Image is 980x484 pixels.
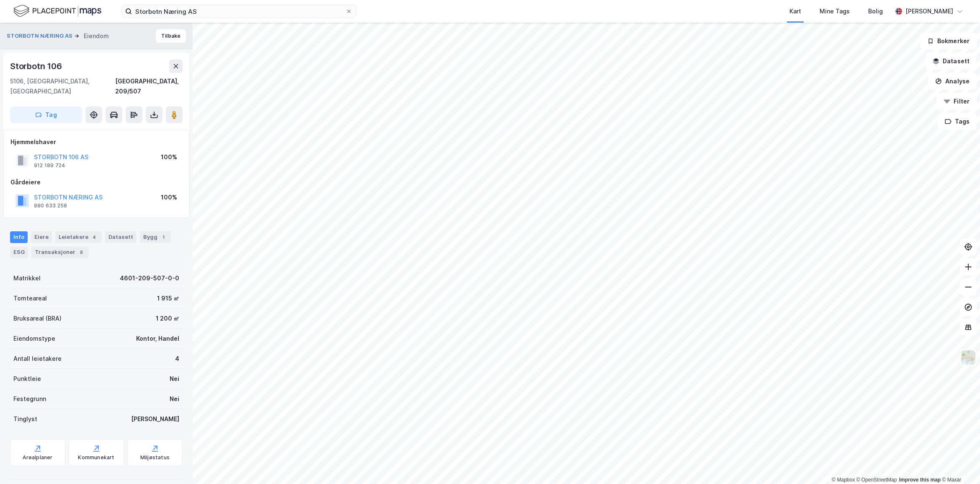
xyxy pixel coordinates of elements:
div: [GEOGRAPHIC_DATA], 209/507 [115,76,183,96]
a: Mapbox [832,477,855,483]
div: 8 [77,248,85,256]
a: Improve this map [899,477,941,483]
div: 100% [161,152,177,162]
button: STORBOTN NÆRING AS [7,32,74,40]
input: Søk på adresse, matrikkel, gårdeiere, leietakere eller personer [132,5,346,18]
div: ESG [10,246,28,258]
div: 100% [161,192,177,202]
div: [PERSON_NAME] [131,414,179,424]
div: Nei [170,374,179,384]
div: Datasett [105,231,137,243]
img: Z [960,349,976,365]
div: Eiere [31,231,52,243]
button: Analyse [928,73,977,90]
div: Matrikkel [13,273,41,283]
div: Tinglyst [13,414,37,424]
img: logo.f888ab2527a4732fd821a326f86c7f29.svg [13,4,101,18]
div: Mine Tags [820,6,850,16]
div: 1 200 ㎡ [156,313,179,324]
div: Leietakere [55,231,102,243]
div: 5106, [GEOGRAPHIC_DATA], [GEOGRAPHIC_DATA] [10,76,115,96]
button: Tilbake [156,29,186,43]
div: Tomteareal [13,293,47,303]
div: Eiendomstype [13,334,55,344]
div: Bolig [868,6,883,16]
div: Bygg [140,231,171,243]
a: OpenStreetMap [856,477,897,483]
div: Kontor, Handel [136,334,179,344]
div: Kart [789,6,801,16]
div: Arealplaner [23,454,52,461]
div: 4 [175,354,179,364]
div: Kontrollprogram for chat [938,444,980,484]
div: Transaksjoner [31,246,89,258]
div: 1 [159,233,168,241]
div: Info [10,231,28,243]
button: Bokmerker [920,33,977,49]
div: Eiendom [84,31,109,41]
button: Datasett [926,53,977,70]
div: [PERSON_NAME] [905,6,953,16]
button: Tags [938,113,977,130]
button: Filter [936,93,977,110]
div: 4601-209-507-0-0 [120,273,179,283]
button: Tag [10,106,82,123]
div: 1 915 ㎡ [157,293,179,303]
div: Miljøstatus [140,454,170,461]
div: Bruksareal (BRA) [13,313,62,324]
div: 912 189 724 [34,162,65,169]
div: Nei [170,394,179,404]
div: Punktleie [13,374,41,384]
div: Antall leietakere [13,354,62,364]
div: Hjemmelshaver [10,137,182,147]
iframe: Chat Widget [938,444,980,484]
div: 990 633 258 [34,202,67,209]
div: Festegrunn [13,394,46,404]
div: Kommunekart [78,454,114,461]
div: Gårdeiere [10,177,182,187]
div: 4 [90,233,98,241]
div: Storbotn 106 [10,60,64,73]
